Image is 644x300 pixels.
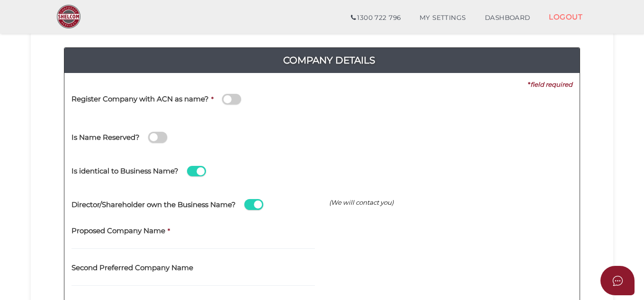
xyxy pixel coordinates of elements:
h4: Is Name Reserved? [72,134,140,142]
span: (We will contact you) [329,198,394,207]
h4: Second Preferred Company Name [72,264,193,272]
a: DASHBOARD [475,9,540,27]
h4: Company Details [72,53,587,68]
a: MY SETTINGS [410,9,475,27]
h4: Director/Shareholder own the Business Name? [72,201,236,209]
h4: Register Company with ACN as name? [72,95,209,103]
button: Open asap [600,266,635,295]
h4: Proposed Company Name [72,227,165,235]
a: 1300 722 796 [341,9,410,27]
h4: Is identical to Business Name? [72,167,179,175]
a: LOGOUT [539,7,592,27]
i: field required [530,81,572,88]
